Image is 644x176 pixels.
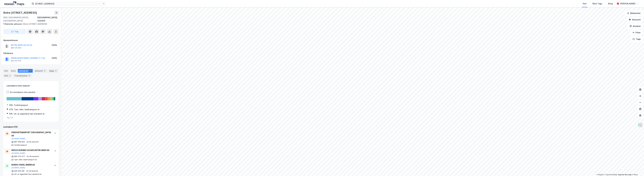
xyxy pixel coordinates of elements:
[11,138,25,140] button: [DOMAIN_NAME]
[34,69,47,73] div: Datasett
[14,144,27,146] div: Turbiltransport
[631,163,644,176] iframe: Chat Widget
[3,16,37,22] div: 0581, [GEOGRAPHIC_DATA], [GEOGRAPHIC_DATA]
[627,17,643,22] button: Datasett
[9,108,13,111] div: 27%
[13,74,32,78] div: Transaksjoner
[3,74,12,78] div: ESG
[7,84,55,87] div: Leietakere etter industri
[11,131,51,137] div: PERSONTRANSPORT [GEOGRAPHIC_DATA] AS
[28,74,31,77] div: 11
[14,155,25,158] div: 985 373 477
[9,104,13,107] div: 35%
[11,149,51,152] div: REDGO NORWAY AS AVD ØSTRE AKER VEI
[37,16,59,22] div: [GEOGRAPHIC_DATA], 122/424
[625,11,643,16] button: Bokmerker
[604,174,617,176] a: OpenStreetMap
[7,117,13,119] button: Og 7 til
[14,159,37,161] div: Tjen. tilkn. landtransport el.
[48,69,58,73] div: Bygg
[11,47,21,49] div: 996 125 653
[14,141,25,143] div: 987 569 824
[14,104,28,107] div: Turbiltransport
[11,167,25,169] button: [DOMAIN_NAME]
[9,112,13,115] div: 10%
[627,23,643,29] button: Analyse
[18,69,33,73] div: Leietakere
[596,174,604,176] a: Mapbox
[630,36,643,42] button: Tags
[608,2,613,5] div: Bolig
[593,2,602,5] div: Mine Tags
[29,170,38,172] div: 18 ansatte
[3,52,58,55] div: Gårdeiere
[618,174,631,176] a: Improve this map
[3,23,23,25] span: Tilhørende adresser:
[29,141,39,143] div: 64 ansatte
[14,108,40,111] div: Tjen. tilkn. landtransport el.
[3,11,38,15] div: Østre [STREET_ADDRESS]
[3,22,56,26] div: Østre [STREET_ADDRESS]
[620,2,635,5] div: [PERSON_NAME]
[43,69,46,72] div: 4
[11,163,51,166] div: NORDIC PADEL ØKERN AS
[14,173,42,175] div: Utl. av egen/leid fast eiendom el.
[11,60,21,62] div: 932 213 575
[34,2,103,6] input: Søk på adresse, matrikkel, gårdeiere, leietakere eller personer
[4,2,24,6] img: logo.a4113a55bc3d86da70a041830d287a7e.svg
[583,2,587,5] div: Kart
[8,74,11,77] div: 2
[29,69,32,72] div: 10
[630,30,643,35] button: Filter
[11,152,25,154] button: [DOMAIN_NAME]
[3,29,26,34] button: Tag
[54,69,57,72] div: 4
[638,123,643,128] img: Z
[10,69,17,73] div: Eiere
[3,125,59,129] div: Leietakere (10)
[3,69,9,73] div: Info
[14,112,45,115] div: Utl. av egen/leid fast eiendom el.
[3,39,58,42] div: Hjemmelshaver
[29,155,39,158] div: 49 ansatte
[10,91,35,94] div: Vis leietakere uten ansatte
[52,44,57,47] div: 100%
[14,170,25,172] div: 926 034 081
[52,57,57,60] div: 100%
